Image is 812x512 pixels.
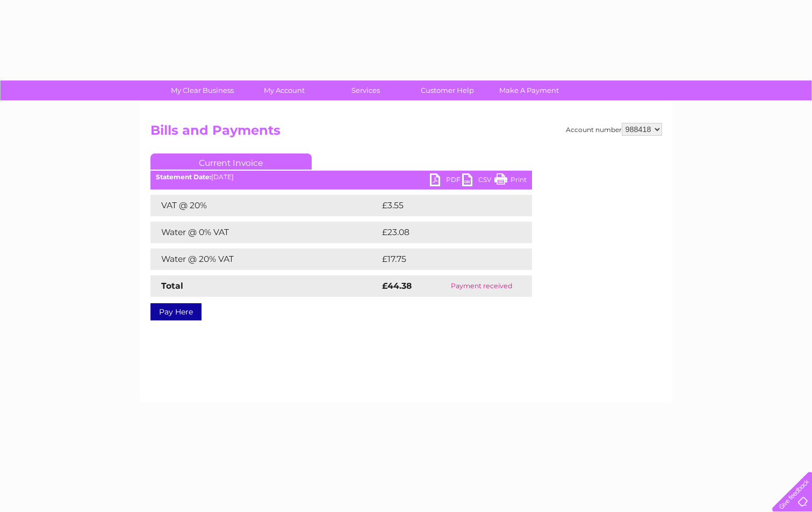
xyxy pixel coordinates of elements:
strong: £44.38 [382,281,412,291]
td: Payment received [432,275,531,297]
a: CSV [462,173,494,189]
a: Current Invoice [150,153,312,170]
b: Statement Date: [156,173,211,181]
td: Water @ 0% VAT [150,222,379,243]
div: [DATE] [150,173,532,181]
td: Water @ 20% VAT [150,248,379,270]
td: VAT @ 20% [150,195,379,216]
a: PDF [430,173,462,189]
a: My Clear Business [158,81,247,100]
td: £17.75 [379,248,508,270]
div: Account number [566,123,662,136]
h2: Bills and Payments [150,123,662,143]
td: £3.55 [379,195,507,216]
a: Services [321,81,410,100]
a: My Account [240,81,328,100]
td: £23.08 [379,222,511,243]
strong: Total [161,281,183,291]
a: Pay Here [150,303,202,320]
a: Customer Help [403,81,492,100]
a: Make A Payment [485,81,573,100]
a: Print [494,173,527,189]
